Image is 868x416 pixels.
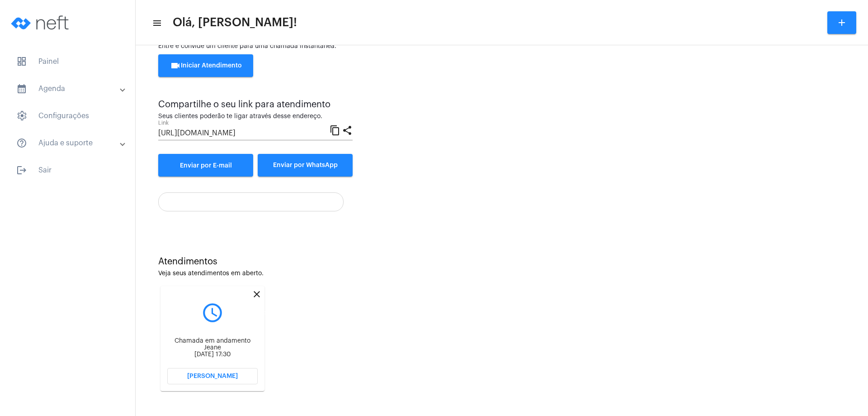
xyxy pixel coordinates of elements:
[16,56,27,67] span: sidenav icon
[167,368,258,384] button: [PERSON_NAME]
[167,351,258,358] div: [DATE] 17:30
[330,124,340,135] mat-icon: content_copy
[836,17,847,28] mat-icon: add
[16,83,121,94] mat-panel-title: Agenda
[9,105,126,127] span: Configurações
[158,154,253,177] a: Enviar por E-mail
[16,138,27,148] mat-icon: sidenav icon
[170,62,242,69] span: Iniciar Atendimento
[173,15,297,30] span: Olá, [PERSON_NAME]!
[258,154,353,177] button: Enviar por WhatsApp
[16,110,27,121] span: sidenav icon
[158,257,845,267] div: Atendimentos
[158,113,353,120] div: Seus clientes poderão te ligar através desse endereço.
[158,43,845,50] div: Entre e convide um cliente para uma chamada instantânea.
[167,338,258,344] div: Chamada em andamento
[170,60,181,71] mat-icon: videocam
[251,289,262,300] mat-icon: close
[167,301,258,324] mat-icon: query_builder
[9,159,126,181] span: Sair
[230,308,285,318] div: Encerrar Atendimento
[5,78,135,100] mat-expansion-panel-header: sidenav iconAgenda
[342,124,353,135] mat-icon: share
[158,100,353,110] div: Compartilhe o seu link para atendimento
[16,165,27,176] mat-icon: sidenav icon
[7,5,75,41] img: logo-neft-novo-2.png
[167,344,258,351] div: Jeane
[158,54,253,77] button: Iniciar Atendimento
[5,132,135,154] mat-expansion-panel-header: sidenav iconAjuda e suporte
[273,162,338,168] span: Enviar por WhatsApp
[158,270,845,277] div: Veja seus atendimentos em aberto.
[187,373,238,379] span: [PERSON_NAME]
[16,138,121,148] mat-panel-title: Ajuda e suporte
[16,83,27,94] mat-icon: sidenav icon
[152,18,161,29] mat-icon: sidenav icon
[9,51,126,72] span: Painel
[180,163,232,169] span: Enviar por E-mail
